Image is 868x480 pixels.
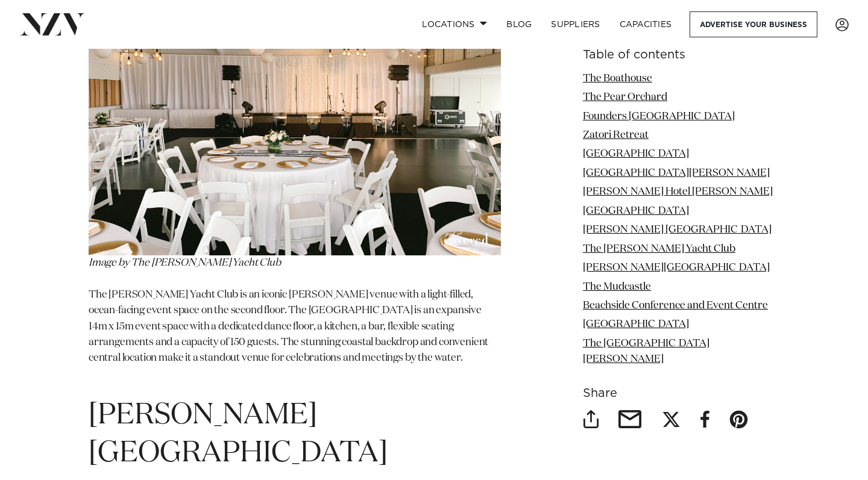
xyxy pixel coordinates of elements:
span: [PERSON_NAME][GEOGRAPHIC_DATA] [89,401,388,468]
a: [GEOGRAPHIC_DATA][PERSON_NAME] [583,168,770,178]
a: [GEOGRAPHIC_DATA] [583,320,689,330]
h6: Table of contents [583,49,779,61]
a: Capacities [610,11,682,37]
a: [PERSON_NAME][GEOGRAPHIC_DATA] [583,263,770,273]
a: Beachside Conference and Event Centre [583,301,768,311]
a: The [PERSON_NAME] Yacht Club [583,244,735,254]
a: The Pear Orchard [583,92,667,102]
a: [GEOGRAPHIC_DATA] [583,206,689,216]
a: The Mudcastle [583,282,651,292]
span: Image by The [PERSON_NAME] Yacht Club [89,258,281,268]
a: [PERSON_NAME] [GEOGRAPHIC_DATA] [583,225,772,235]
a: Locations [412,11,497,37]
a: Founders [GEOGRAPHIC_DATA] [583,111,735,122]
a: The [GEOGRAPHIC_DATA][PERSON_NAME] [583,338,709,364]
a: BLOG [497,11,541,37]
img: nzv-logo.png [19,13,85,35]
a: Zatori Retreat [583,130,649,140]
a: Advertise your business [690,11,817,37]
a: [GEOGRAPHIC_DATA] [583,149,689,160]
h6: Share [583,387,779,400]
a: The Boathouse [583,73,652,84]
a: [PERSON_NAME] Hotel [PERSON_NAME] [583,187,773,198]
a: SUPPLIERS [541,11,609,37]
